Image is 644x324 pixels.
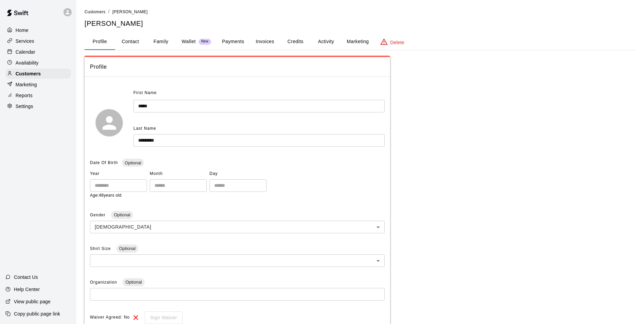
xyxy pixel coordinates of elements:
p: View public page [14,298,51,305]
span: Optional [111,212,133,217]
span: Organization [90,280,118,285]
button: Credits [280,34,311,50]
h5: [PERSON_NAME] [85,19,636,28]
a: Availability [5,58,71,68]
p: Calendar [16,49,35,55]
span: Optional [116,246,138,251]
span: Optional [122,160,144,165]
a: Customers [5,69,71,79]
span: Date Of Birth [90,160,118,165]
p: Delete [390,39,404,46]
span: Waiver Agreed: No [90,312,130,323]
p: Home [16,27,29,34]
p: Reports [16,92,33,99]
div: To sign waivers in admin, this feature must be enabled in general settings [140,311,182,324]
a: Customers [85,9,106,14]
li: / [108,8,110,15]
p: Wallet [182,38,196,45]
button: Activity [311,34,341,50]
a: Marketing [5,79,71,90]
span: [PERSON_NAME] [112,10,148,14]
p: Availability [16,59,39,66]
a: Settings [5,101,71,111]
span: Customers [85,10,106,14]
a: Services [5,36,71,46]
button: Family [146,34,176,50]
span: Profile [90,62,385,71]
div: basic tabs example [85,34,636,50]
button: Invoices [250,34,280,50]
span: New [199,39,211,44]
span: Day [209,168,266,179]
span: Year [90,168,147,179]
p: Copy public page link [14,310,60,317]
p: Marketing [16,81,37,88]
button: Payments [217,34,250,50]
span: First Name [133,88,157,98]
span: Optional [123,280,144,285]
button: Contact [115,34,146,50]
button: Profile [85,34,115,50]
div: [DEMOGRAPHIC_DATA] [90,221,385,233]
a: Calendar [5,47,71,57]
p: Customers [16,70,41,77]
a: Home [5,25,71,35]
span: Shirt Size [90,246,112,251]
button: Marketing [341,34,374,50]
span: Age: 48 years old [90,193,122,198]
p: Help Center [14,286,40,293]
nav: breadcrumb [85,8,636,16]
p: Services [16,38,34,44]
p: Settings [16,103,33,110]
span: Last Name [133,126,156,131]
a: Reports [5,90,71,101]
span: Gender [90,213,107,217]
p: Contact Us [14,274,38,281]
span: Month [150,168,207,179]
